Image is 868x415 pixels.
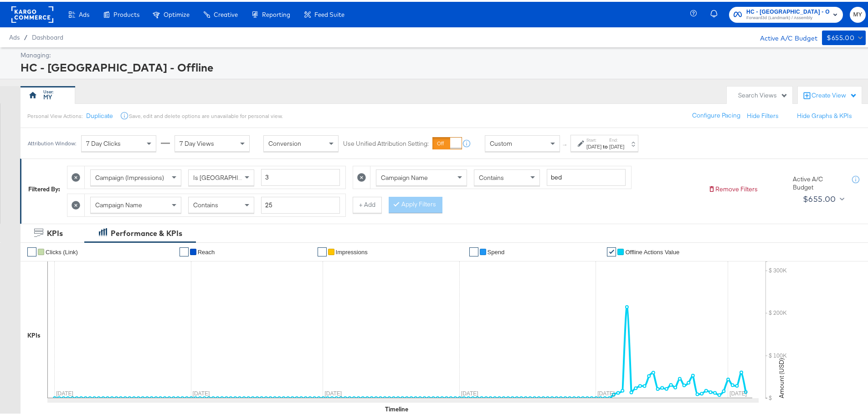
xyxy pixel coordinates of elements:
span: Impressions [336,247,368,254]
div: Active A/C Budget [793,173,843,190]
label: Use Unified Attribution Setting: [343,138,429,146]
span: Feed Suite [314,9,344,16]
span: Ads [79,9,89,16]
a: ✔ [27,246,36,255]
div: Performance & KPIs [111,226,182,237]
div: [DATE] [609,141,624,149]
div: $655.00 [827,31,854,42]
div: $655.00 [803,190,836,204]
label: Start: [586,135,601,141]
button: Duplicate [86,110,113,118]
span: Campaign (Impressions) [95,172,164,180]
button: Hide Filters [747,110,779,118]
div: Attribution Window: [27,138,77,145]
button: Hide Graphs & KPIs [797,110,852,118]
span: Reporting [262,9,290,16]
span: Ads [9,32,20,39]
div: Timeline [385,403,408,412]
div: [DATE] [586,141,601,149]
span: Campaign Name [95,199,142,207]
div: MY [43,91,52,100]
span: Contains [479,172,504,180]
div: HC - [GEOGRAPHIC_DATA] - Offline [21,58,863,73]
div: Personal View Actions: [27,111,82,118]
span: Forward3d (Landmark) / Assembly [746,13,829,20]
div: Filtered By: [28,183,60,192]
span: Creative [214,9,238,16]
span: Reach [198,247,215,254]
a: Dashboard [32,32,63,39]
span: HC - [GEOGRAPHIC_DATA] - Offline [746,5,829,15]
button: Remove Filters [708,183,758,192]
div: KPIs [27,329,41,338]
span: MY [853,8,862,18]
input: Enter a search term [261,195,340,212]
span: Products [113,9,139,16]
label: End: [609,135,624,141]
a: ✔ [469,246,478,255]
text: Amount (USD) [777,356,786,396]
button: HC - [GEOGRAPHIC_DATA] - OfflineForward3d (Landmark) / Assembly [729,5,843,21]
div: Managing: [21,49,863,58]
span: Campaign Name [381,172,428,180]
input: Enter a number [261,167,340,184]
input: Enter a search term [547,167,626,184]
div: Search Views [738,89,788,98]
button: $655.00 [822,29,866,43]
div: Save, edit and delete options are unavailable for personal view. [129,111,282,118]
a: ✔ [607,246,616,255]
span: Offline Actions Value [625,247,679,254]
span: Conversion [268,138,301,146]
div: Create View [812,89,857,98]
div: Active A/C Budget [750,29,817,42]
span: ↑ [561,142,570,145]
span: Clicks (Link) [46,247,78,254]
span: 7 Day Clicks [86,138,121,146]
a: ✔ [180,246,189,255]
span: Custom [490,138,512,146]
span: 7 Day Views [180,138,214,146]
button: Configure Pacing [686,106,747,122]
button: + Add [353,195,382,211]
button: $655.00 [799,190,847,205]
strong: to [601,141,609,148]
button: MY [850,5,866,21]
span: Contains [193,199,218,207]
span: Spend [488,247,505,254]
div: KPIs [47,226,63,237]
span: Is [GEOGRAPHIC_DATA] [193,172,263,180]
a: ✔ [318,246,327,255]
span: / [20,32,32,39]
span: Optimize [164,9,190,16]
